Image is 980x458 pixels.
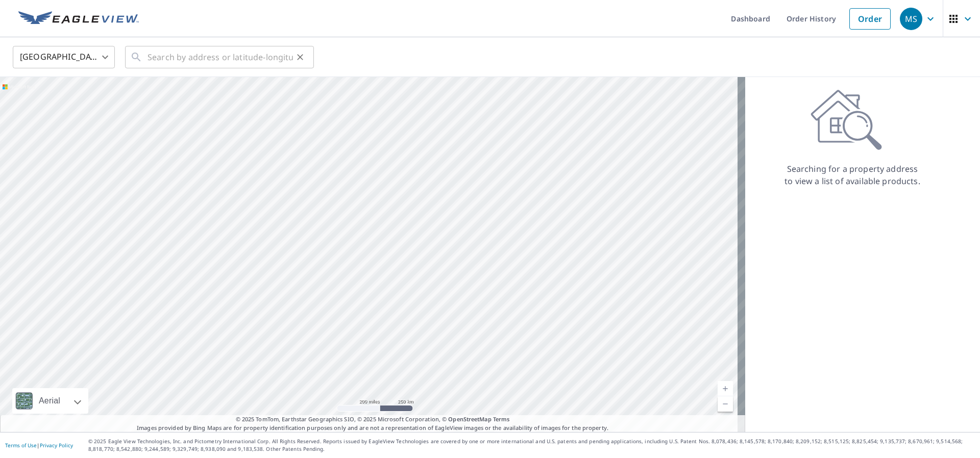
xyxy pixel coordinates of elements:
[5,442,73,448] p: |
[849,8,891,30] a: Order
[148,43,293,71] input: Search by address or latitude-longitude
[293,50,307,64] button: Clear
[784,163,921,187] p: Searching for a property address to view a list of available products.
[718,396,733,412] a: Current Level 5, Zoom Out
[493,415,510,423] a: Terms
[900,8,922,30] div: MS
[12,388,88,414] div: Aerial
[236,415,510,424] span: © 2025 TomTom, Earthstar Geographics SIO, © 2025 Microsoft Corporation, ©
[88,438,975,453] p: © 2025 Eagle View Technologies, Inc. and Pictometry International Corp. All Rights Reserved. Repo...
[5,442,37,449] a: Terms of Use
[718,381,733,396] a: Current Level 5, Zoom In
[13,43,115,71] div: [GEOGRAPHIC_DATA]
[36,388,63,414] div: Aerial
[40,442,73,449] a: Privacy Policy
[448,415,491,423] a: OpenStreetMap
[18,11,139,27] img: EV Logo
